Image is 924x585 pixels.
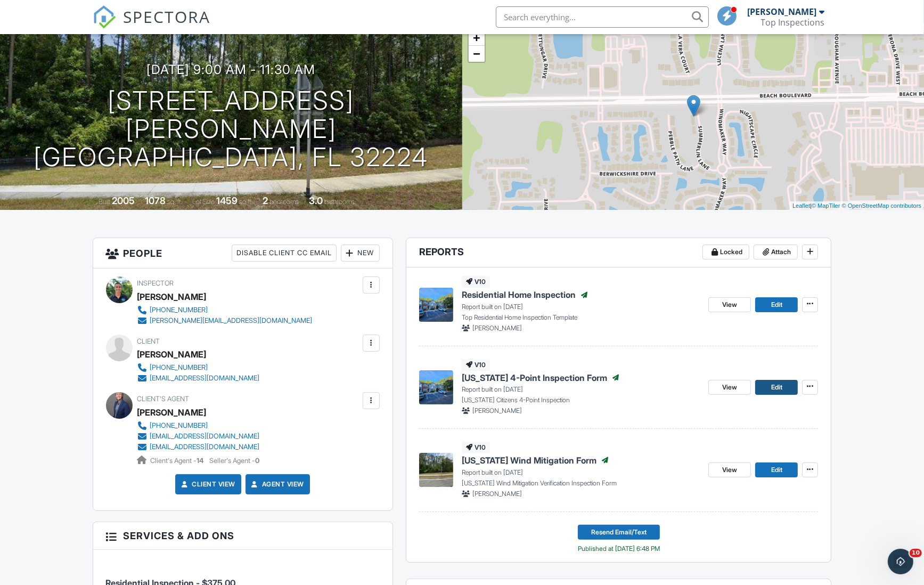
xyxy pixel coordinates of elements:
a: [PHONE_NUMBER] [137,305,313,315]
div: [PERSON_NAME][EMAIL_ADDRESS][DOMAIN_NAME] [150,316,313,325]
div: | [790,201,924,210]
div: [PHONE_NUMBER] [150,363,208,372]
a: [EMAIL_ADDRESS][DOMAIN_NAME] [137,431,260,442]
span: sq. ft. [167,198,182,206]
div: [PHONE_NUMBER] [150,421,208,430]
span: SPECTORA [124,5,211,28]
div: [PERSON_NAME] [748,6,817,17]
a: © OpenStreetMap contributors [842,202,921,209]
div: [PERSON_NAME] [137,289,207,305]
a: [PERSON_NAME][EMAIL_ADDRESS][DOMAIN_NAME] [137,315,313,326]
a: © MapTiler [812,202,840,209]
span: Built [99,198,110,206]
span: Seller's Agent - [210,457,260,465]
strong: 14 [197,457,204,465]
iframe: Intercom live chat [888,549,913,574]
span: Client's Agent - [151,457,206,465]
a: Zoom out [469,46,485,62]
span: 10 [910,549,922,557]
div: 2 [263,195,268,206]
div: New [341,245,380,262]
span: sq.ft. [239,198,252,206]
h3: [DATE] 9:00 am - 11:30 am [146,62,315,77]
div: Top Inspections [761,17,825,28]
h3: People [93,238,393,269]
a: Client View [179,479,235,490]
a: [EMAIL_ADDRESS][DOMAIN_NAME] [137,442,260,452]
img: The Best Home Inspection Software - Spectora [93,5,116,29]
span: bathrooms [324,198,355,206]
a: Agent View [249,479,304,490]
a: [PHONE_NUMBER] [137,362,260,373]
div: [PERSON_NAME] [137,346,207,362]
span: Client [137,337,160,345]
div: 1078 [145,195,166,206]
span: Lot Size [192,198,215,206]
a: Zoom in [469,30,485,46]
span: bedrooms [269,198,299,206]
div: Disable Client CC Email [232,245,337,262]
a: [EMAIL_ADDRESS][DOMAIN_NAME] [137,373,260,384]
div: 3.0 [309,195,323,206]
h3: Services & Add ons [93,522,393,550]
span: Inspector [137,279,174,287]
a: [PHONE_NUMBER] [137,420,260,431]
div: [PHONE_NUMBER] [150,306,208,314]
div: 1459 [216,195,238,206]
a: [PERSON_NAME] [137,404,207,420]
div: [EMAIL_ADDRESS][DOMAIN_NAME] [150,374,260,383]
strong: 0 [256,457,260,465]
a: SPECTORA [93,14,211,37]
div: [EMAIL_ADDRESS][DOMAIN_NAME] [150,443,260,451]
div: 2005 [112,195,135,206]
a: Leaflet [792,202,810,209]
span: Client's Agent [137,395,190,403]
div: [EMAIL_ADDRESS][DOMAIN_NAME] [150,432,260,441]
h1: [STREET_ADDRESS][PERSON_NAME] [GEOGRAPHIC_DATA], FL 32224 [17,87,445,171]
input: Search everything... [496,6,709,28]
